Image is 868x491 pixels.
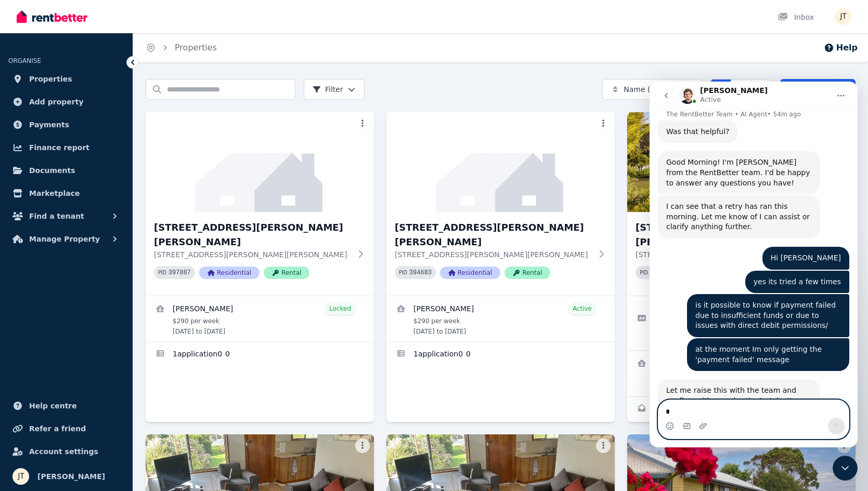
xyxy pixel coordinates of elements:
span: Manage Property [29,233,100,245]
button: More options [355,116,370,131]
button: Compact list view [731,79,752,100]
a: Applications for 2/21 Andrew St, Strahan [146,342,374,367]
a: Help centre [8,395,124,416]
button: Filter [304,79,365,100]
code: 397887 [169,269,191,276]
span: Rental [504,267,550,279]
a: Finance report [8,137,124,158]
textarea: Message… [9,319,199,336]
span: Find a tenant [29,210,84,222]
div: Inbox [778,12,814,22]
button: Emoji picker [16,340,24,349]
a: Enquiries for 5/21 Andrew St, Strahan [627,397,742,422]
p: [STREET_ADDRESS][PERSON_NAME][PERSON_NAME] [636,249,833,260]
small: PID [399,270,407,275]
button: More options [596,439,611,453]
h3: [STREET_ADDRESS][PERSON_NAME][PERSON_NAME] [395,220,592,249]
small: PID [158,270,166,275]
nav: Breadcrumb [133,33,229,62]
button: Gif picker [33,340,41,349]
p: [STREET_ADDRESS][PERSON_NAME][PERSON_NAME] [395,249,592,260]
a: Edit listing: 2 Bedroom Villa (Power & Water included in Rent) - $290 p/week - Furnished or Unfur... [627,296,856,350]
span: Help centre [29,400,77,412]
span: Marketplace [29,187,80,200]
div: Dan says… [8,298,200,394]
span: Account settings [29,445,98,458]
a: View details for Alexandre Flaschner [146,296,374,342]
div: Let me raise this with the team and confirm with you shortly. As I don't want to hold you over ch... [17,304,162,365]
button: Send a message… [178,336,195,353]
a: Add property [8,91,124,112]
a: 2/21 Andrew St, Strahan[STREET_ADDRESS][PERSON_NAME][PERSON_NAME][STREET_ADDRESS][PERSON_NAME][PE... [146,112,374,296]
span: Residential [199,267,260,279]
a: 4/21 Andrew St, Strahan[STREET_ADDRESS][PERSON_NAME][PERSON_NAME][STREET_ADDRESS][PERSON_NAME][PE... [386,112,615,296]
button: Find a tenant [8,206,124,227]
a: Properties [8,69,124,89]
span: Residential [440,267,500,279]
img: Jamie Taylor [835,8,851,25]
img: 4/21 Andrew St, Strahan [386,112,615,212]
a: Account settings [8,441,124,462]
a: View details for Dimity Williams [386,296,615,342]
img: 2/21 Andrew St, Strahan [146,112,374,212]
iframe: Intercom live chat [650,82,858,447]
button: Upload attachment [49,340,58,349]
p: [STREET_ADDRESS][PERSON_NAME][PERSON_NAME] [154,249,351,260]
span: Rental [264,267,309,279]
button: Card view [710,79,731,100]
a: Add Property [780,79,856,100]
span: Documents [29,164,75,177]
span: Add property [29,96,84,108]
a: Applications for 4/21 Andrew St, Strahan [386,342,615,367]
button: More options [355,439,370,453]
span: Filter [313,84,343,95]
span: [PERSON_NAME] [37,470,105,483]
img: Jamie Taylor [12,468,29,485]
h3: [STREET_ADDRESS][PERSON_NAME][PERSON_NAME] [154,220,351,249]
h3: [STREET_ADDRESS][PERSON_NAME][PERSON_NAME] [636,220,833,249]
code: 394683 [409,269,432,276]
span: Name (A-Z) [624,84,666,95]
span: ORGANISE [8,57,41,64]
a: Marketplace [8,183,124,204]
img: 5/21 Andrew St, Strahan [627,112,856,212]
span: Finance report [29,141,89,154]
a: View details for Pamela Carroll [627,351,856,396]
a: Documents [8,160,124,181]
span: Payments [29,118,69,131]
div: Let me raise this with the team and confirm with you shortly. As I don't want to hold you over ch... [8,298,171,371]
a: Payments [8,114,124,135]
button: More options [596,116,611,131]
button: Manage Property [8,229,124,249]
button: Help [824,42,858,54]
a: 5/21 Andrew St, Strahan[STREET_ADDRESS][PERSON_NAME][PERSON_NAME][STREET_ADDRESS][PERSON_NAME][PE... [627,112,856,296]
small: PID [640,270,648,275]
img: RentBetter [17,9,87,24]
button: Expanded list view [751,79,772,100]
